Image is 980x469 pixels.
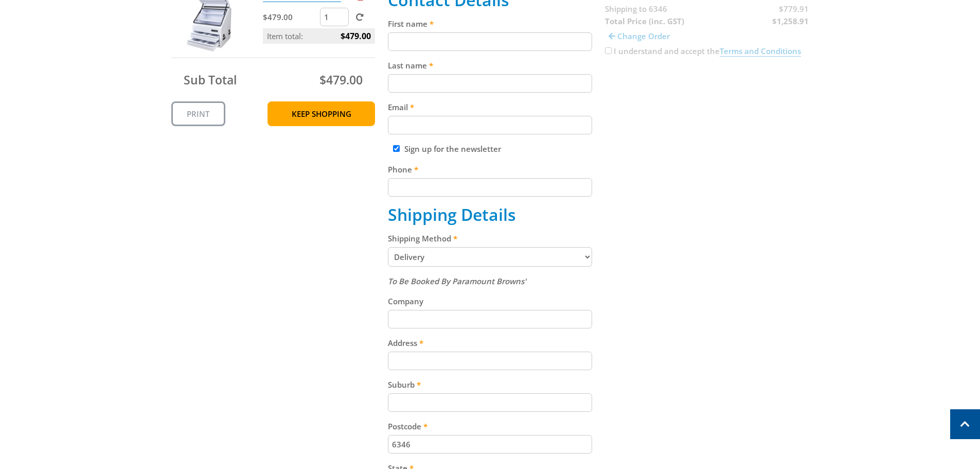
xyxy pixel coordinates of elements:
label: Email [388,101,592,113]
p: Item total: [263,28,375,44]
a: Print [171,101,225,126]
h2: Shipping Details [388,205,592,224]
input: Please enter your postcode. [388,435,592,454]
a: Keep Shopping [268,101,375,126]
label: Last name [388,59,592,72]
input: Please enter your first name. [388,32,592,51]
label: Suburb [388,378,592,391]
input: Please enter your last name. [388,74,592,93]
select: Please select a shipping method. [388,247,592,267]
span: $479.00 [341,28,371,44]
input: Please enter your suburb. [388,393,592,412]
span: Sub Total [184,72,237,88]
span: $479.00 [319,72,363,88]
label: Shipping Method [388,232,592,245]
label: Phone [388,163,592,176]
input: Please enter your address. [388,352,592,370]
input: Please enter your email address. [388,116,592,134]
label: Address [388,337,592,349]
label: Sign up for the newsletter [404,144,501,154]
label: Company [388,295,592,307]
label: Postcode [388,420,592,432]
p: $479.00 [263,11,318,23]
label: First name [388,18,592,30]
em: To Be Booked By Paramount Browns' [388,276,526,286]
input: Please enter your telephone number. [388,178,592,197]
